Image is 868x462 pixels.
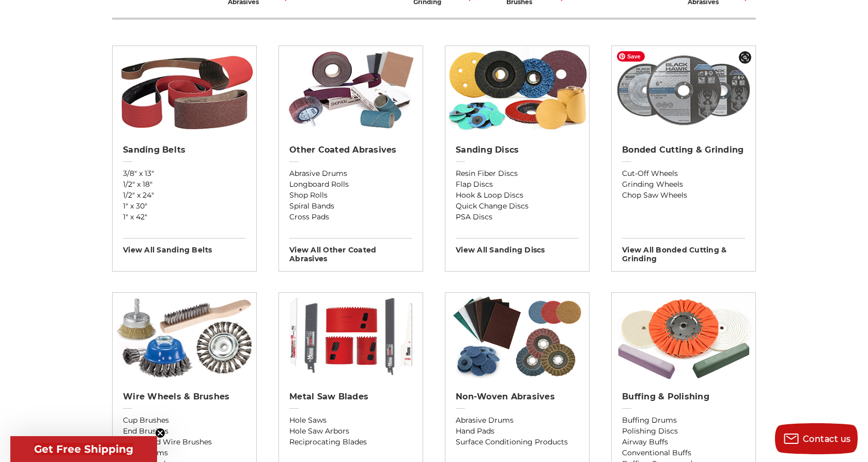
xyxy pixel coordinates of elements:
img: Sanding Discs [445,46,589,134]
a: Hook & Loop Discs [456,190,579,201]
h2: Buffing & Polishing [622,392,745,402]
img: Wire Wheels & Brushes [113,293,256,381]
a: 1" x 30" [123,201,246,212]
a: Wire Drums [123,448,246,458]
a: 1/2" x 18" [123,179,246,190]
a: Surface Conditioning Products [456,437,579,448]
span: Contact us [803,434,851,444]
a: Cross Pads [289,212,412,222]
h2: Non-woven Abrasives [456,392,579,402]
a: End Brushes [123,426,246,437]
h2: Sanding Belts [123,145,246,155]
h2: Metal Saw Blades [289,392,412,402]
a: Airway Buffs [622,437,745,448]
a: 3/8" x 13" [123,168,246,179]
a: Abrasive Drums [456,415,579,426]
h3: View All other coated abrasives [289,238,412,263]
a: Reciprocating Blades [289,437,412,448]
a: Hand Pads [456,426,579,437]
a: 1/2" x 24" [123,190,246,201]
a: Resin Fiber Discs [456,168,579,179]
a: Spiral Bands [289,201,412,212]
img: Sanding Belts [113,46,256,134]
a: PSA Discs [456,212,579,222]
a: Conventional Buffs [622,448,745,458]
a: Hole Saws [289,415,412,426]
img: Non-woven Abrasives [445,293,589,381]
a: Longboard Rolls [289,179,412,190]
h3: View All sanding belts [123,238,246,255]
a: Hand Held Wire Brushes [123,437,246,448]
h3: View All sanding discs [456,238,579,255]
img: Bonded Cutting & Grinding [612,46,755,134]
img: Buffing & Polishing [612,293,755,381]
a: Buffing Drums [622,415,745,426]
a: Cut-Off Wheels [622,168,745,179]
h2: Bonded Cutting & Grinding [622,145,745,155]
a: Chop Saw Wheels [622,190,745,201]
a: 1" x 42" [123,212,246,222]
button: Close teaser [155,428,165,438]
a: Shop Rolls [289,190,412,201]
img: Other Coated Abrasives [279,46,423,134]
h2: Other Coated Abrasives [289,145,412,155]
div: Get Free ShippingClose teaser [10,436,157,462]
a: Grinding Wheels [622,179,745,190]
h2: Wire Wheels & Brushes [123,392,246,402]
a: Cup Brushes [123,415,246,426]
h2: Sanding Discs [456,145,579,155]
a: Abrasive Drums [289,168,412,179]
span: Save [617,51,645,62]
a: Hole Saw Arbors [289,426,412,437]
a: Flap Discs [456,179,579,190]
h3: View All bonded cutting & grinding [622,238,745,263]
a: Quick Change Discs [456,201,579,212]
span: Get Free Shipping [34,443,133,455]
a: Polishing Discs [622,426,745,437]
button: Contact us [775,423,858,454]
img: Metal Saw Blades [279,293,423,381]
